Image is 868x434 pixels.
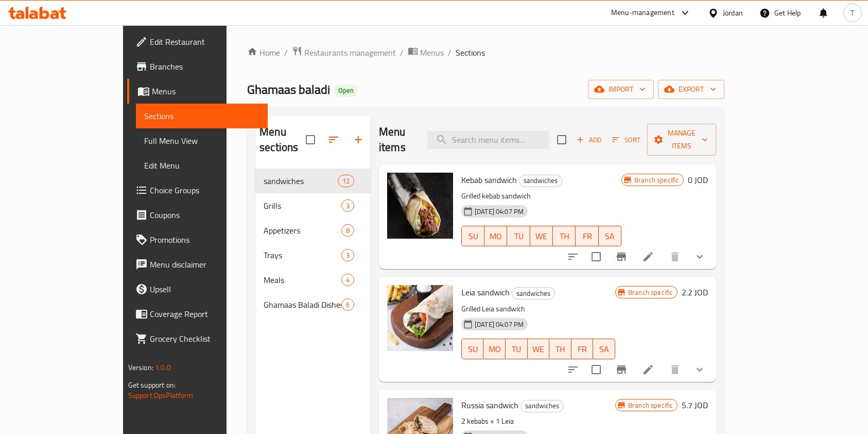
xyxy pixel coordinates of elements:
span: Meals [264,274,341,286]
div: Appetizers8 [255,218,371,243]
span: Sort items [605,132,647,148]
button: MO [484,226,507,246]
div: items [341,199,354,212]
span: 8 [342,226,354,236]
span: Grocery Checklist [150,332,260,345]
button: MO [483,339,506,359]
a: Edit menu item [642,251,654,263]
span: Branches [150,60,260,73]
div: Ghamaas Baladi Dishes6 [255,292,371,317]
span: 12 [338,176,354,186]
span: 3 [342,251,354,260]
div: Trays3 [255,243,371,268]
span: Edit Restaurant [150,36,260,48]
div: Jordan [723,7,743,19]
span: Coverage Report [150,308,260,320]
img: Leia sandwich [387,285,453,351]
a: Edit menu item [642,363,654,376]
button: sort-choices [561,357,585,382]
div: sandwiches [512,287,555,299]
a: Support.OpsPlatform [128,389,194,402]
span: Select to update [585,359,607,380]
span: 3 [342,201,354,211]
span: import [596,83,646,96]
span: Branch specific [624,288,677,297]
span: Restaurants management [304,46,396,59]
button: SA [599,226,621,246]
div: Appetizers [264,224,341,237]
span: TU [510,342,524,357]
span: Sections [144,110,260,122]
a: Promotions [127,227,268,252]
a: Full Menu View [136,128,268,153]
img: Kebab sandwich [387,173,453,239]
span: T [850,7,854,19]
button: Sort [610,132,643,148]
button: show more [687,357,712,382]
p: Grilled Leia sandwich [461,303,615,315]
span: SU [466,342,480,357]
span: SA [603,229,617,244]
span: Select section [551,129,572,151]
button: Manage items [647,124,716,156]
span: TH [553,342,567,357]
div: Grills3 [255,193,371,218]
div: sandwiches [520,400,564,412]
li: / [284,46,288,59]
button: TH [549,339,571,359]
span: Menus [420,46,444,59]
span: FR [580,229,594,244]
button: WE [528,339,550,359]
a: Upsell [127,277,268,302]
span: Menus [152,85,260,97]
h2: Menu items [379,124,415,155]
li: / [400,46,404,59]
a: Menus [127,79,268,104]
a: Edit Restaurant [127,29,268,54]
button: Branch-specific-item [609,244,634,269]
span: Promotions [150,233,260,246]
button: FR [576,226,598,246]
span: Manage items [655,127,708,153]
nav: breadcrumb [247,46,724,59]
h2: Menu sections [259,124,306,155]
span: Edit Menu [144,159,260,172]
a: Menu disclaimer [127,252,268,277]
button: TU [506,339,528,359]
p: Grilled kebab sandwich [461,190,621,203]
span: SA [597,342,611,357]
span: sandwiches [521,400,563,412]
h6: 5.7 JOD [682,398,708,412]
span: Ghamaas Baladi Dishes [264,298,341,311]
span: Menu disclaimer [150,258,260,271]
span: [DATE] 04:07 PM [471,320,528,329]
span: export [666,83,716,96]
button: export [658,80,724,99]
button: SU [461,339,484,359]
a: Edit Menu [136,153,268,178]
span: WE [532,342,546,357]
span: Kebab sandwich [461,172,517,188]
button: WE [530,226,553,246]
span: [DATE] 04:07 PM [471,207,528,216]
span: Get support on: [128,378,176,392]
span: 6 [342,300,354,310]
li: / [448,46,452,59]
a: Menus [408,46,444,59]
span: TU [511,229,526,244]
span: Branch specific [630,175,683,185]
a: Branches [127,54,268,79]
span: Full Menu View [144,135,260,147]
button: delete [663,357,687,382]
span: MO [489,229,503,244]
div: sandwiches [519,175,562,187]
span: Upsell [150,283,260,295]
a: Sections [136,104,268,128]
span: Open [334,86,358,95]
span: Sort [612,134,640,146]
span: Grills [264,199,341,212]
span: SU [466,229,480,244]
button: import [588,80,654,99]
a: Restaurants management [292,46,396,59]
